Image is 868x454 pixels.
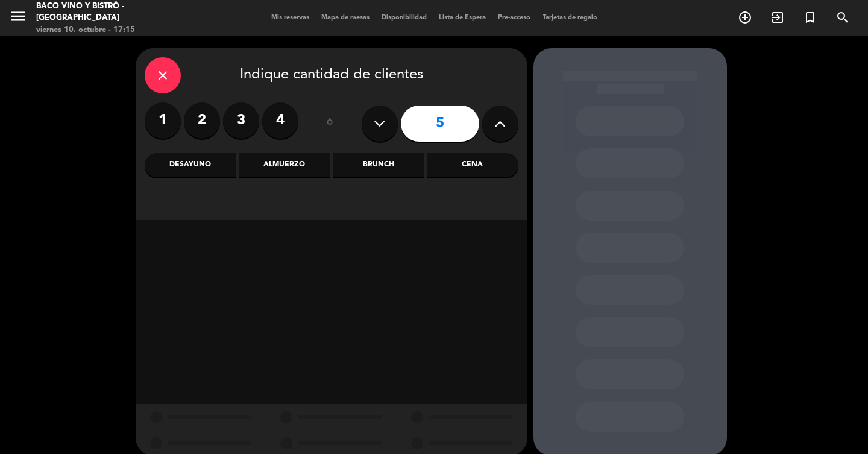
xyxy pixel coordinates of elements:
div: Baco Vino y Bistró - [GEOGRAPHIC_DATA] [36,1,208,24]
label: 1 [145,102,181,139]
i: close [156,68,170,83]
button: menu [9,7,27,30]
i: search [835,10,850,25]
span: Mis reservas [265,14,315,21]
div: Cena [427,153,518,177]
i: menu [9,7,27,25]
div: Almuerzo [239,153,330,177]
div: Indique cantidad de clientes [145,57,518,93]
div: ó [310,102,350,145]
span: Pre-acceso [492,14,536,21]
div: Brunch [333,153,424,177]
div: viernes 10. octubre - 17:15 [36,24,208,36]
i: add_circle_outline [738,10,752,25]
label: 4 [262,102,298,139]
span: Tarjetas de regalo [536,14,603,21]
span: Disponibilidad [376,14,433,21]
label: 2 [184,102,220,139]
span: Lista de Espera [433,14,492,21]
div: Desayuno [145,153,236,177]
span: Mapa de mesas [315,14,376,21]
i: exit_to_app [770,10,785,25]
label: 3 [223,102,259,139]
i: turned_in_not [803,10,817,25]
